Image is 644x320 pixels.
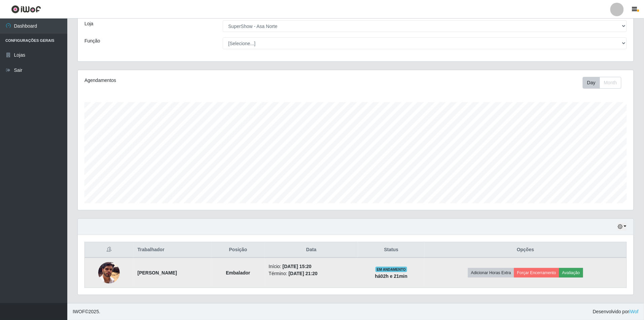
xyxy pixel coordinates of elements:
a: iWof [629,309,639,314]
button: Forçar Encerramento [514,268,559,278]
time: [DATE] 15:20 [283,264,312,269]
button: Month [600,77,621,89]
span: Desenvolvido por [593,308,639,315]
img: CoreUI Logo [11,5,41,13]
button: Adicionar Horas Extra [468,268,514,278]
th: Data [265,242,358,258]
div: Toolbar with button groups [583,77,627,89]
strong: Embalador [226,270,250,275]
time: [DATE] 21:20 [289,271,318,276]
img: 1734717801679.jpeg [98,262,120,284]
label: Função [84,37,100,45]
span: © 2025 . [73,308,100,315]
div: First group [583,77,621,89]
div: Agendamentos [84,77,305,84]
th: Opções [425,242,627,258]
button: Avaliação [559,268,583,278]
span: EM ANDAMENTO [375,267,407,272]
th: Trabalhador [134,242,212,258]
th: Status [358,242,425,258]
label: Loja [84,20,93,27]
button: Day [583,77,600,89]
strong: [PERSON_NAME] [138,270,177,275]
span: IWOF [73,309,85,314]
strong: há 02 h e 21 min [375,273,408,279]
th: Posição [212,242,265,258]
li: Início: [269,263,354,270]
li: Término: [269,270,354,277]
